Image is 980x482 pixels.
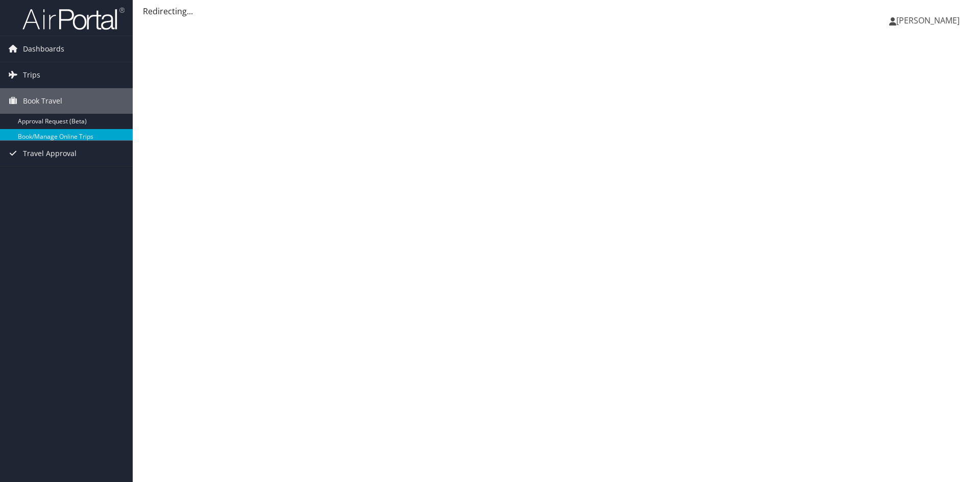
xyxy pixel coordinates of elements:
span: Dashboards [23,36,64,62]
span: [PERSON_NAME] [896,15,960,26]
img: airportal-logo.png [22,7,125,31]
span: Travel Approval [23,141,77,166]
a: [PERSON_NAME] [889,5,970,36]
span: Book Travel [23,88,62,114]
span: Trips [23,62,40,88]
div: Redirecting... [143,5,970,17]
